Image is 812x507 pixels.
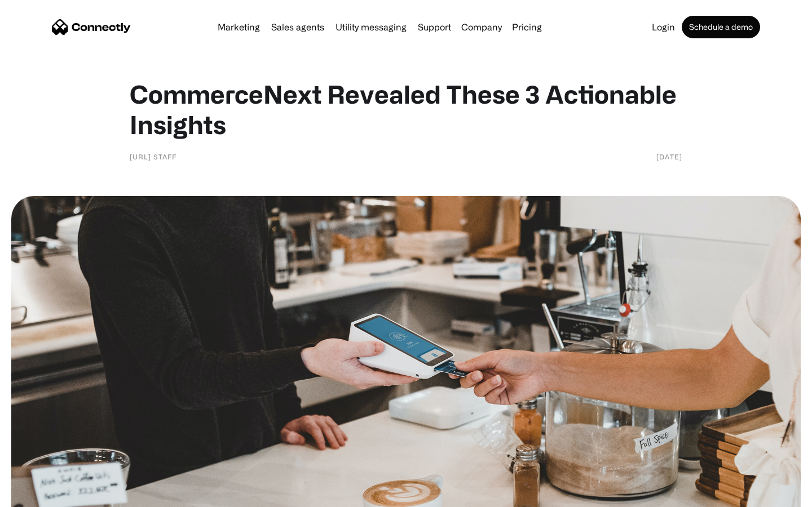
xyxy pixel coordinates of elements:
[213,23,264,32] a: Marketing
[682,16,760,38] a: Schedule a demo
[130,79,682,140] h1: CommerceNext Revealed These 3 Actionable Insights
[130,151,176,162] div: [URL] Staff
[507,23,546,32] a: Pricing
[656,151,682,162] div: [DATE]
[647,23,679,32] a: Login
[11,487,68,503] aside: Language selected: English
[413,23,456,32] a: Support
[267,23,329,32] a: Sales agents
[461,19,502,35] div: Company
[23,487,68,503] ul: Language list
[331,23,411,32] a: Utility messaging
